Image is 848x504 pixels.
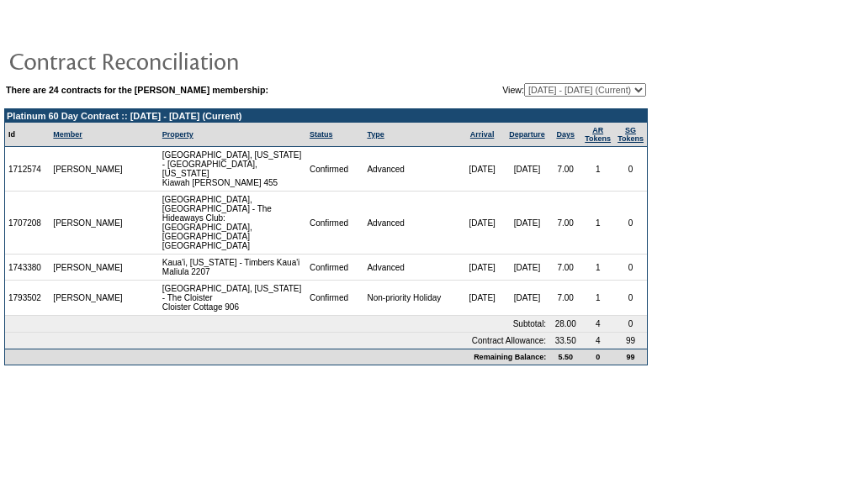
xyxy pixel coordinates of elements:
td: 7.00 [549,147,581,192]
a: Departure [509,130,545,139]
td: 1743380 [5,255,50,281]
td: 28.00 [549,316,581,333]
a: ARTokens [585,126,611,143]
td: 33.50 [549,333,581,349]
td: Subtotal: [5,316,549,333]
td: Kaua'i, [US_STATE] - Timbers Kaua'i Maliula 2207 [159,255,306,281]
td: 0 [614,281,647,316]
a: Arrival [470,130,495,139]
td: 1712574 [5,147,50,192]
td: 1 [581,255,614,281]
td: [DATE] [505,192,549,255]
td: 99 [614,333,647,349]
td: Advanced [363,255,459,281]
a: Type [367,130,384,139]
td: 1793502 [5,281,50,316]
td: Confirmed [306,281,364,316]
td: View: [420,83,646,97]
td: [DATE] [505,147,549,192]
td: 0 [614,147,647,192]
td: Advanced [363,147,459,192]
td: Remaining Balance: [5,349,549,365]
td: [DATE] [505,281,549,316]
td: Non-priority Holiday [363,281,459,316]
td: 1707208 [5,192,50,255]
a: SGTokens [617,126,644,143]
td: [DATE] [505,255,549,281]
td: 7.00 [549,281,581,316]
td: 1 [581,281,614,316]
td: 1 [581,192,614,255]
td: 0 [614,255,647,281]
td: 7.00 [549,255,581,281]
a: Property [162,130,193,139]
td: Confirmed [306,255,364,281]
td: [PERSON_NAME] [50,255,127,281]
b: There are 24 contracts for the [PERSON_NAME] membership: [6,85,268,95]
a: Member [53,130,82,139]
td: 0 [614,192,647,255]
a: Status [310,130,333,139]
td: Advanced [363,192,459,255]
td: 7.00 [549,192,581,255]
td: Platinum 60 Day Contract :: [DATE] - [DATE] (Current) [5,109,647,123]
td: 99 [614,349,647,365]
td: 4 [581,316,614,333]
td: 4 [581,333,614,349]
td: [DATE] [459,192,504,255]
td: Contract Allowance: [5,333,549,349]
td: [GEOGRAPHIC_DATA], [US_STATE] - [GEOGRAPHIC_DATA], [US_STATE] Kiawah [PERSON_NAME] 455 [159,147,306,192]
td: 0 [581,349,614,365]
td: [DATE] [459,281,504,316]
td: 5.50 [549,349,581,365]
td: 1 [581,147,614,192]
td: [PERSON_NAME] [50,147,127,192]
td: [GEOGRAPHIC_DATA], [US_STATE] - The Cloister Cloister Cottage 906 [159,281,306,316]
td: [DATE] [459,147,504,192]
a: Days [556,130,575,139]
td: [PERSON_NAME] [50,281,127,316]
td: [PERSON_NAME] [50,192,127,255]
td: Id [5,123,50,147]
td: 0 [614,316,647,333]
td: [DATE] [459,255,504,281]
td: Confirmed [306,147,364,192]
td: [GEOGRAPHIC_DATA], [GEOGRAPHIC_DATA] - The Hideaways Club: [GEOGRAPHIC_DATA], [GEOGRAPHIC_DATA] [... [159,192,306,255]
td: Confirmed [306,192,364,255]
img: pgTtlContractReconciliation.gif [8,44,345,77]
